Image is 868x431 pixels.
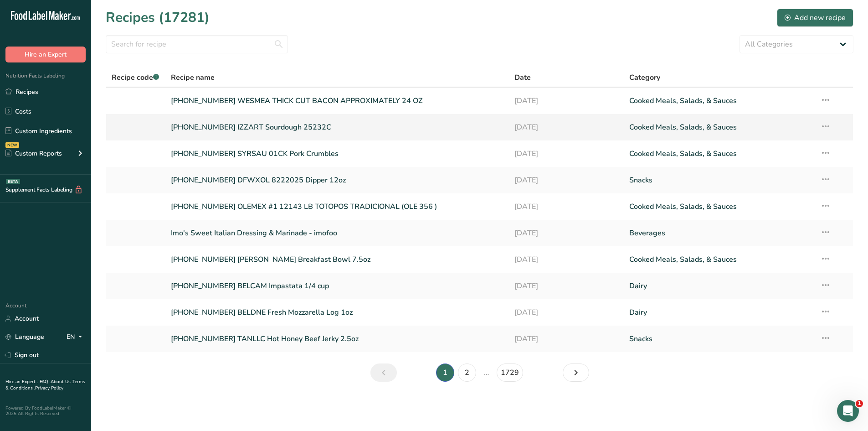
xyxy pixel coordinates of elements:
a: [DATE] [514,223,618,243]
a: [PHONE_NUMBER] WESMEA THICK CUT BACON APPROXIMATELY 24 OZ [171,91,504,110]
a: Terms & Conditions . [5,379,85,391]
a: Cooked Meals, Salads, & Sauces [629,144,809,163]
a: Next page [563,363,589,382]
a: Page 1729. [497,363,523,382]
a: [DATE] [514,250,618,269]
span: Recipe name [171,72,215,83]
a: [PHONE_NUMBER] [PERSON_NAME] Breakfast Bowl 7.5oz [171,250,504,269]
a: [DATE] [514,118,618,137]
a: [DATE] [514,303,618,322]
input: Search for recipe [106,35,288,53]
a: Cooked Meals, Salads, & Sauces [629,118,809,137]
a: Language [5,329,44,345]
a: Cooked Meals, Salads, & Sauces [629,91,809,110]
a: [PHONE_NUMBER] DFWXOL 8222025 Dipper 12oz [171,171,504,190]
a: [PHONE_NUMBER] TANLLC Hot Honey Beef Jerky 2.5oz [171,329,504,348]
a: Beverages [629,223,809,243]
a: [PHONE_NUMBER] BELDNE Fresh Mozzarella Log 1oz [171,303,504,322]
a: Page 2. [458,363,476,382]
a: Snacks [629,171,809,190]
a: [DATE] [514,91,618,110]
a: [DATE] [514,144,618,163]
span: 1 [856,400,863,407]
span: Date [514,72,531,83]
a: Cooked Meals, Salads, & Sauces [629,197,809,216]
div: Custom Reports [5,149,62,158]
a: Hire an Expert . [5,379,38,385]
a: [PHONE_NUMBER] BELCAM Impastata 1/4 cup [171,276,504,296]
h1: Recipes (17281) [106,7,210,28]
span: Category [629,72,660,83]
a: [PHONE_NUMBER] OLEMEX #1 12143 LB TOTOPOS TRADICIONAL (OLE 356 ) [171,197,504,216]
div: NEW [5,142,19,148]
a: Previous page [370,363,397,382]
a: Dairy [629,303,809,322]
a: FAQ . [40,379,51,385]
a: Imo's Sweet Italian Dressing & Marinade - imofoo [171,223,504,243]
div: EN [67,332,86,343]
div: Powered By FoodLabelMaker © 2025 All Rights Reserved [5,405,86,416]
div: Add new recipe [785,12,846,23]
iframe: Intercom live chat [837,400,859,422]
span: Recipe code [112,73,159,83]
a: Dairy [629,276,809,296]
a: [DATE] [514,276,618,296]
a: [DATE] [514,171,618,190]
a: [PHONE_NUMBER] IZZART Sourdough 25232C [171,118,504,137]
a: Privacy Policy [35,385,63,391]
a: Cooked Meals, Salads, & Sauces [629,250,809,269]
a: Snacks [629,329,809,348]
button: Add new recipe [777,9,853,27]
a: [DATE] [514,197,618,216]
a: About Us . [51,379,72,385]
a: [PHONE_NUMBER] SYRSAU 01CK Pork Crumbles [171,144,504,163]
a: [DATE] [514,329,618,348]
button: Hire an Expert [5,47,86,62]
div: BETA [6,179,20,184]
